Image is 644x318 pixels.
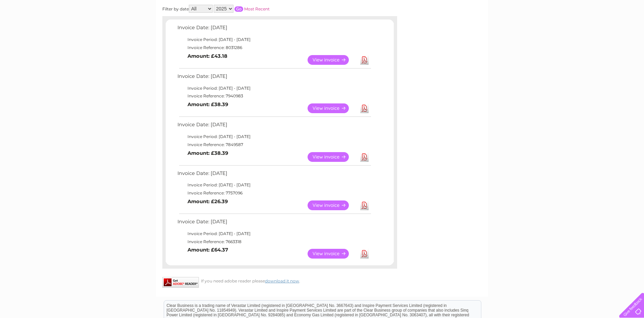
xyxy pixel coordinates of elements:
[164,4,481,33] div: Clear Business is a trading name of Verastar Limited (registered in [GEOGRAPHIC_DATA] No. 3667643...
[360,249,369,259] a: Download
[360,55,369,65] a: Download
[360,200,369,210] a: Download
[599,29,616,34] a: Contact
[176,238,372,246] td: Invoice Reference: 7663318
[176,181,372,189] td: Invoice Period: [DATE] - [DATE]
[176,230,372,238] td: Invoice Period: [DATE] - [DATE]
[308,55,357,65] a: View
[308,249,357,259] a: View
[622,29,638,34] a: Log out
[187,53,227,59] b: Amount: £43.18
[265,278,299,283] a: download it now
[176,133,372,141] td: Invoice Period: [DATE] - [DATE]
[176,72,372,84] td: Invoice Date: [DATE]
[176,120,372,133] td: Invoice Date: [DATE]
[561,29,582,34] a: Telecoms
[543,29,557,34] a: Energy
[162,5,338,13] div: Filter by date
[586,29,595,34] a: Blog
[360,103,369,113] a: Download
[176,217,372,230] td: Invoice Date: [DATE]
[22,17,57,38] img: logo.png
[187,247,228,253] b: Amount: £64.37
[244,6,270,11] a: Most Recent
[176,92,372,100] td: Invoice Reference: 7940983
[176,44,372,52] td: Invoice Reference: 8031286
[176,189,372,197] td: Invoice Reference: 7757096
[176,141,372,149] td: Invoice Reference: 7849587
[187,101,228,107] b: Amount: £38.39
[187,198,228,205] b: Amount: £26.39
[176,36,372,44] td: Invoice Period: [DATE] - [DATE]
[162,277,397,283] div: If you need adobe reader please .
[308,152,357,162] a: View
[187,150,228,156] b: Amount: £38.39
[526,29,539,34] a: Water
[308,103,357,113] a: View
[176,23,372,36] td: Invoice Date: [DATE]
[176,84,372,92] td: Invoice Period: [DATE] - [DATE]
[518,3,564,12] a: 0333 014 3131
[360,152,369,162] a: Download
[176,169,372,181] td: Invoice Date: [DATE]
[308,200,357,210] a: View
